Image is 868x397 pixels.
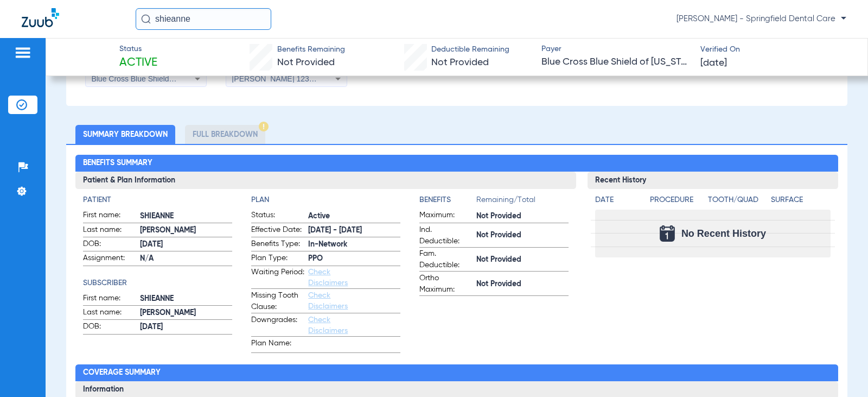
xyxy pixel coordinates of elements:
[708,194,767,210] app-breakdown-title: Tooth/Quad
[83,307,136,320] span: Last name:
[771,194,830,206] h4: Surface
[771,194,830,210] app-breakdown-title: Surface
[14,46,31,59] img: hamburger-icon
[83,194,232,206] h4: Patient
[476,211,569,222] span: Not Provided
[22,8,59,27] img: Zuub Logo
[419,224,473,247] span: Ind. Deductible:
[140,293,232,305] span: SHIEANNE
[419,273,473,295] span: Ortho Maximum:
[140,322,232,333] span: [DATE]
[140,307,232,319] span: [PERSON_NAME]
[476,279,569,290] span: Not Provided
[91,74,224,83] span: Blue Cross Blue Shield Of [US_STATE]
[308,225,400,236] span: [DATE] - [DATE]
[308,239,400,250] span: In-Network
[308,268,348,287] a: Check Disclaimers
[681,228,766,239] span: No Recent History
[251,224,304,237] span: Effective Date:
[650,194,704,210] app-breakdown-title: Procedure
[232,74,339,83] span: [PERSON_NAME] 1235410028
[140,211,232,222] span: SHIEANNE
[419,194,476,210] app-breakdown-title: Benefits
[251,238,304,251] span: Benefits Type:
[83,238,136,251] span: DOB:
[476,254,569,266] span: Not Provided
[83,224,136,237] span: Last name:
[277,58,335,67] span: Not Provided
[308,211,400,222] span: Active
[251,267,304,288] span: Waiting Period:
[251,253,304,266] span: Plan Type:
[431,44,509,55] span: Deductible Remaining
[419,194,476,206] h4: Benefits
[476,194,569,210] span: Remaining/Total
[251,338,304,352] span: Plan Name:
[476,230,569,241] span: Not Provided
[251,194,400,206] h4: Plan
[595,194,641,206] h4: Date
[251,314,304,336] span: Downgrades:
[75,155,838,172] h2: Benefits Summary
[185,125,265,144] li: Full Breakdown
[708,194,767,206] h4: Tooth/Quad
[660,225,675,242] img: Calendar
[75,125,175,144] li: Summary Breakdown
[588,172,838,189] h3: Recent History
[83,293,136,306] span: First name:
[277,44,345,55] span: Benefits Remaining
[595,194,641,210] app-breakdown-title: Date
[308,316,348,335] a: Check Disclaimers
[259,122,269,131] img: Hazard
[119,55,157,71] span: Active
[140,225,232,236] span: [PERSON_NAME]
[75,172,576,189] h3: Patient & Plan Information
[83,210,136,223] span: First name:
[136,8,271,30] input: Search for patients
[431,58,489,67] span: Not Provided
[308,292,348,310] a: Check Disclaimers
[251,210,304,223] span: Status:
[700,44,850,55] span: Verified On
[541,55,691,69] span: Blue Cross Blue Shield of [US_STATE]
[419,248,473,271] span: Fam. Deductible:
[251,290,304,313] span: Missing Tooth Clause:
[308,253,400,264] span: PPO
[541,43,691,55] span: Payer
[140,253,232,264] span: N/A
[140,239,232,250] span: [DATE]
[141,14,151,24] img: Search Icon
[83,253,136,266] span: Assignment:
[119,43,157,55] span: Status
[83,278,232,289] h4: Subscriber
[419,210,473,223] span: Maximum:
[676,14,846,24] span: [PERSON_NAME] - Springfield Dental Care
[75,364,838,382] h2: Coverage Summary
[650,194,704,206] h4: Procedure
[700,56,727,70] span: [DATE]
[83,321,136,334] span: DOB:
